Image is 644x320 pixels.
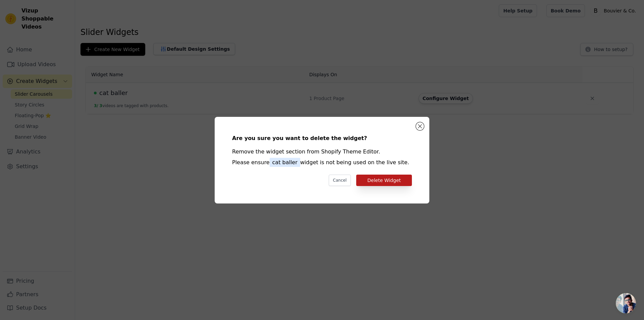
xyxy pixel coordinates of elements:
button: Cancel [329,175,351,186]
div: Open chat [616,293,636,313]
div: Are you sure you want to delete the widget? [232,134,412,142]
button: Delete Widget [356,175,412,186]
div: Remove the widget section from Shopify Theme Editor. [232,148,412,156]
button: Close modal [416,122,424,130]
div: Please ensure widget is not being used on the live site. [232,158,412,167]
span: cat baller [270,158,300,167]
